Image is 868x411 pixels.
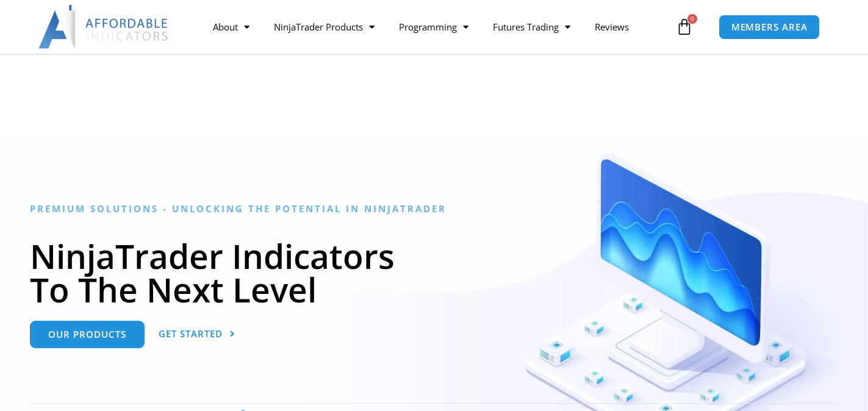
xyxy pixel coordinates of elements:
[201,13,262,41] a: About
[30,321,145,348] a: Our Products
[481,13,583,41] a: Futures Trading
[731,23,808,32] span: MEMBERS AREA
[30,239,838,306] h1: NinjaTrader Indicators To The Next Level
[38,5,170,49] img: LogoAI | Affordable Indicators – NinjaTrader
[159,329,223,338] span: Get Started
[583,13,641,41] a: Reviews
[719,15,820,40] a: MEMBERS AREA
[387,13,481,41] a: Programming
[658,9,711,45] a: 0
[687,14,697,24] span: 0
[48,330,126,339] span: Our Products
[262,13,387,41] a: NinjaTrader Products
[201,13,673,41] nav: Menu
[30,203,838,215] h6: Premium Solutions - Unlocking the Potential in NinjaTrader
[159,321,235,348] a: Get Started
